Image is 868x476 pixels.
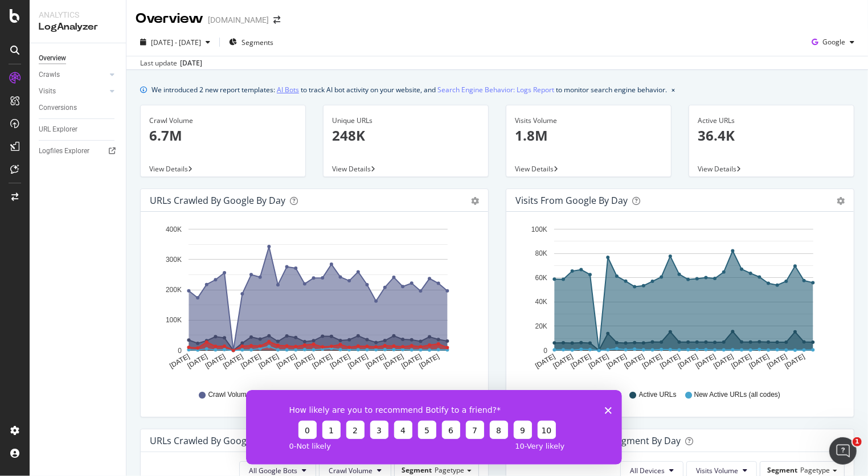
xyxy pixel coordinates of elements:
[531,225,547,233] text: 100K
[39,9,117,20] div: Analytics
[677,352,699,370] text: [DATE]
[712,352,735,370] text: [DATE]
[152,84,667,96] div: We introduced 2 new report templates: to track AI bot activity on your website, and to monitor se...
[515,126,662,145] p: 1.8M
[829,437,857,465] iframe: Intercom live chat
[257,352,280,370] text: [DATE]
[694,390,780,400] span: New Active URLs (all codes)
[39,85,56,97] div: Visits
[240,352,263,370] text: [DATE]
[332,126,480,145] p: 248K
[605,352,628,370] text: [DATE]
[332,164,371,174] span: View Details
[249,466,297,475] span: All Google Bots
[140,84,854,96] div: info banner
[39,52,118,64] a: Overview
[515,164,554,174] span: View Details
[149,126,297,145] p: 6.7M
[180,58,202,68] div: [DATE]
[166,286,182,294] text: 200K
[222,352,244,370] text: [DATE]
[39,124,118,136] a: URL Explorer
[807,33,859,51] button: Google
[382,352,405,370] text: [DATE]
[748,352,771,370] text: [DATE]
[853,437,862,446] span: 1
[639,390,677,400] span: Active URLs
[136,9,203,28] div: Overview
[535,274,547,282] text: 60K
[293,352,316,370] text: [DATE]
[784,352,806,370] text: [DATE]
[39,69,60,81] div: Crawls
[246,390,622,465] iframe: Survey from Botify
[437,84,554,96] a: Search Engine Behavior: Logs Report
[39,102,118,114] a: Conversions
[39,145,89,157] div: Logfiles Explorer
[150,221,474,379] svg: A chart.
[241,38,273,47] span: Segments
[204,352,227,370] text: [DATE]
[149,164,188,174] span: View Details
[166,317,182,325] text: 100K
[186,352,209,370] text: [DATE]
[822,37,845,47] span: Google
[515,221,840,379] div: A chart.
[151,38,201,47] span: [DATE] - [DATE]
[329,466,372,475] span: Crawl Volume
[543,347,547,355] text: 0
[696,466,738,475] span: Visits Volume
[208,390,250,400] span: Crawl Volume
[730,352,753,370] text: [DATE]
[694,352,717,370] text: [DATE]
[275,352,298,370] text: [DATE]
[570,352,592,370] text: [DATE]
[166,256,182,264] text: 300K
[765,352,788,370] text: [DATE]
[698,116,845,126] div: Active URLs
[698,164,736,174] span: View Details
[39,20,117,34] div: LogAnalyzer
[400,352,423,370] text: [DATE]
[39,85,107,97] a: Visits
[150,435,338,446] div: URLs Crawled by Google By Segment By Day
[669,81,678,98] button: close banner
[800,465,830,475] span: Pagetype
[767,465,797,475] span: Segment
[698,126,845,145] p: 36.4K
[166,225,182,233] text: 400K
[552,352,575,370] text: [DATE]
[402,465,432,475] span: Segment
[332,116,480,126] div: Unique URLs
[39,52,66,64] div: Overview
[515,195,628,206] div: Visits from Google by day
[311,352,334,370] text: [DATE]
[837,197,845,205] div: gear
[208,14,269,26] div: [DOMAIN_NAME]
[136,33,215,51] button: [DATE] - [DATE]
[273,16,280,24] div: arrow-right-arrow-left
[149,116,297,126] div: Crawl Volume
[641,352,664,370] text: [DATE]
[587,352,610,370] text: [DATE]
[535,250,547,258] text: 80K
[150,195,285,206] div: URLs Crawled by Google by day
[535,322,547,330] text: 20K
[140,58,202,68] div: Last update
[168,352,191,370] text: [DATE]
[435,465,464,475] span: Pagetype
[418,352,441,370] text: [DATE]
[515,116,662,126] div: Visits Volume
